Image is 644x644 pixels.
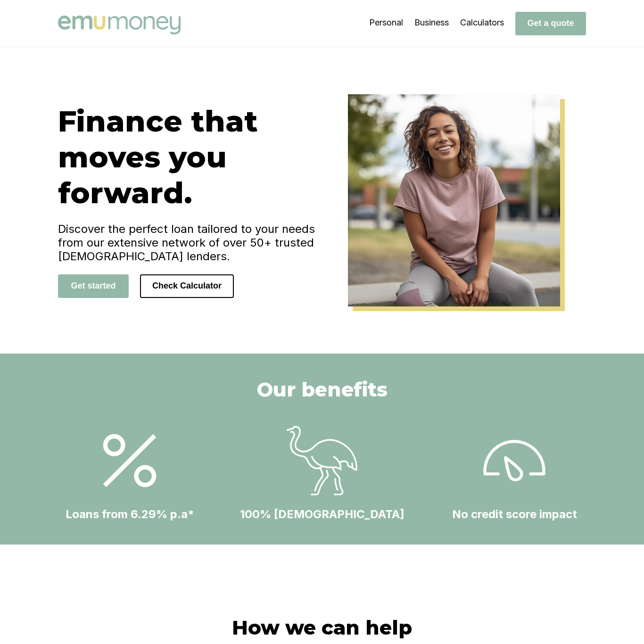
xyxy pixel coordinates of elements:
[58,16,181,34] img: Emu Money logo
[58,103,322,211] h1: Finance that moves you forward.
[348,94,560,306] img: Emu Money Home
[58,281,129,290] a: Get started
[58,222,322,263] h4: Discover the perfect loan tailored to your needs from our extensive network of over 50+ trusted [...
[287,425,357,496] img: Loans from 6.29% p.a*
[232,615,412,640] h2: How we can help
[140,281,234,290] a: Check Calculator
[140,274,234,298] button: Check Calculator
[515,12,586,35] button: Get a quote
[479,425,550,496] img: Loans from 6.29% p.a*
[257,377,388,402] h2: Our benefits
[94,425,165,496] img: Loans from 6.29% p.a*
[66,507,194,521] h4: Loans from 6.29% p.a*
[58,274,129,298] button: Get started
[452,507,577,521] h4: No credit score impact
[515,18,586,28] a: Get a quote
[240,507,405,521] h4: 100% [DEMOGRAPHIC_DATA]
